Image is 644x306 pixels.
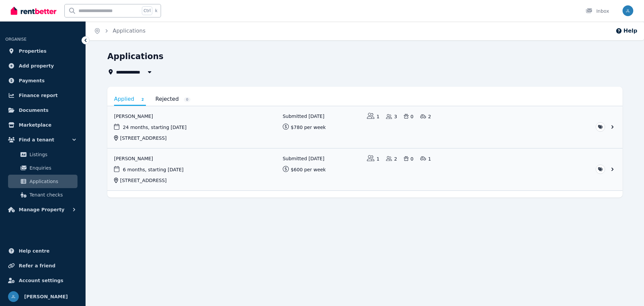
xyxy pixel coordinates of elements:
nav: Breadcrumb [86,21,154,40]
a: Documents [5,103,80,117]
a: Finance report [5,89,80,102]
a: Properties [5,44,80,58]
button: Help [615,27,637,35]
div: Inbox [586,8,609,14]
button: Manage Property [5,203,80,216]
span: 2 [139,97,146,102]
a: Help centre [5,244,80,258]
a: Applied [114,93,146,106]
a: Account settings [5,274,80,287]
span: Help centre [19,247,50,255]
a: Listings [8,148,77,161]
span: Marketplace [19,121,51,129]
span: Refer a friend [19,262,55,270]
span: ORGANISE [5,37,26,42]
span: Add property [19,62,54,70]
a: View application: Rebecca Fearon [107,148,623,190]
a: Applications [113,28,146,34]
a: View application: Justin Baird [107,106,623,148]
span: Documents [19,106,49,114]
a: Payments [5,74,80,87]
img: Jacqueline Larratt [623,5,633,16]
span: Properties [19,47,47,55]
img: RentBetter [11,6,56,16]
span: Applications [30,177,75,185]
a: Add property [5,59,80,73]
img: Jacqueline Larratt [8,291,19,302]
span: Listings [30,150,75,159]
span: Payments [19,77,45,85]
h1: Applications [107,51,163,62]
a: Rejected [155,93,191,105]
span: Find a tenant [19,136,54,144]
a: Tenant checks [8,188,77,202]
a: Applications [8,175,77,188]
span: Enquiries [30,164,75,172]
a: Marketplace [5,118,80,132]
button: Find a tenant [5,133,80,146]
span: 0 [184,97,191,102]
span: Tenant checks [30,191,75,199]
a: Enquiries [8,161,77,175]
span: [PERSON_NAME] [24,293,68,301]
span: Manage Property [19,206,64,214]
span: Ctrl [142,6,152,15]
span: Finance report [19,91,58,99]
span: Account settings [19,276,63,285]
a: Refer a friend [5,259,80,272]
span: k [155,8,157,13]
